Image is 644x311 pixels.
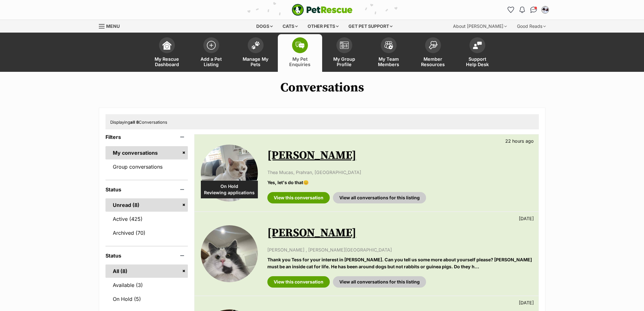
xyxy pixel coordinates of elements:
a: View this conversation [267,276,330,288]
a: My conversations [105,146,188,159]
a: All (8) [105,264,188,278]
a: Group conversations [105,160,188,173]
img: group-profile-icon-3fa3cf56718a62981997c0bc7e787c4b2cf8bcc04b72c1350f741eb67cf2f40e.svg [340,41,349,49]
p: Yes, let's do that😊 [267,179,532,186]
a: Menu [99,20,124,31]
a: Archived (70) [105,226,188,239]
header: Status [105,253,188,258]
a: Unread (8) [105,198,188,212]
span: Displaying Conversations [110,120,167,125]
span: Member Resources [419,56,447,67]
img: chat-41dd97257d64d25036548639549fe6c8038ab92f7586957e7f3b1b290dea8141.svg [530,7,537,13]
span: Menu [106,23,120,29]
span: Support Help Desk [463,56,492,67]
a: PetRescue [292,4,353,16]
p: Thank you Tess for your interest in [PERSON_NAME]. Can you tell us some more about yourself pleas... [267,256,532,270]
p: Thea Mucas, Prahran, [GEOGRAPHIC_DATA] [267,169,532,176]
header: Status [105,187,188,192]
img: pet-enquiries-icon-7e3ad2cf08bfb03b45e93fb7055b45f3efa6380592205ae92323e6603595dc1f.svg [296,42,304,49]
a: [PERSON_NAME] [267,148,356,163]
a: Member Resources [411,34,455,72]
a: View all conversations for this listing [333,192,426,203]
a: My Group Profile [322,34,367,72]
p: 22 hours ago [505,138,534,144]
strong: all 8 [130,120,139,125]
span: My Pet Enquiries [286,56,314,67]
img: Blair [201,225,258,282]
img: catherine blew profile pic [542,7,548,13]
button: Notifications [517,5,527,15]
p: [DATE] [519,299,534,306]
button: My account [540,5,550,15]
a: [PERSON_NAME] [267,226,356,240]
img: notifications-46538b983faf8c2785f20acdc204bb7945ddae34d4c08c2a6579f10ce5e182be.svg [520,7,525,13]
img: logo-e224e6f780fb5917bec1dbf3a21bbac754714ae5b6737aabdf751b685950b380.svg [292,4,353,16]
span: Reviewing applications [201,190,258,196]
span: Manage My Pets [241,56,270,67]
div: Good Reads [513,20,550,33]
img: help-desk-icon-fdf02630f3aa405de69fd3d07c3f3aa587a6932b1a1747fa1d2bba05be0121f9.svg [473,41,482,49]
header: Filters [105,134,188,140]
div: About [PERSON_NAME] [449,20,511,33]
a: Add a Pet Listing [189,34,233,72]
span: My Team Members [374,56,403,67]
img: dashboard-icon-eb2f2d2d3e046f16d808141f083e7271f6b2e854fb5c12c21221c1fb7104beca.svg [163,41,171,50]
a: Manage My Pets [233,34,278,72]
div: Other pets [303,20,343,33]
a: My Pet Enquiries [278,34,322,72]
a: Active (425) [105,212,188,226]
a: Conversations [529,5,539,15]
img: manage-my-pets-icon-02211641906a0b7f246fdf0571729dbe1e7629f14944591b6c1af311fb30b64b.svg [251,41,260,49]
a: View this conversation [267,192,330,203]
a: View all conversations for this listing [333,276,426,288]
div: Dogs [252,20,277,33]
a: Support Help Desk [455,34,500,72]
img: Gary [201,145,258,202]
a: On Hold (5) [105,292,188,306]
ul: Account quick links [506,5,550,15]
img: team-members-icon-5396bd8760b3fe7c0b43da4ab00e1e3bb1a5d9ba89233759b79545d2d3fc5d0d.svg [384,41,393,49]
p: [DATE] [519,215,534,222]
a: Favourites [506,5,516,15]
p: [PERSON_NAME] , [PERSON_NAME][GEOGRAPHIC_DATA] [267,246,532,253]
img: add-pet-listing-icon-0afa8454b4691262ce3f59096e99ab1cd57d4a30225e0717b998d2c9b9846f56.svg [207,41,216,50]
div: On Hold [201,181,258,198]
div: Get pet support [344,20,397,33]
span: My Group Profile [330,56,359,67]
a: My Team Members [367,34,411,72]
a: Available (3) [105,278,188,292]
div: Cats [278,20,302,33]
span: My Rescue Dashboard [153,56,181,67]
a: My Rescue Dashboard [145,34,189,72]
span: Add a Pet Listing [197,56,226,67]
img: member-resources-icon-8e73f808a243e03378d46382f2149f9095a855e16c252ad45f914b54edf8863c.svg [429,41,437,49]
